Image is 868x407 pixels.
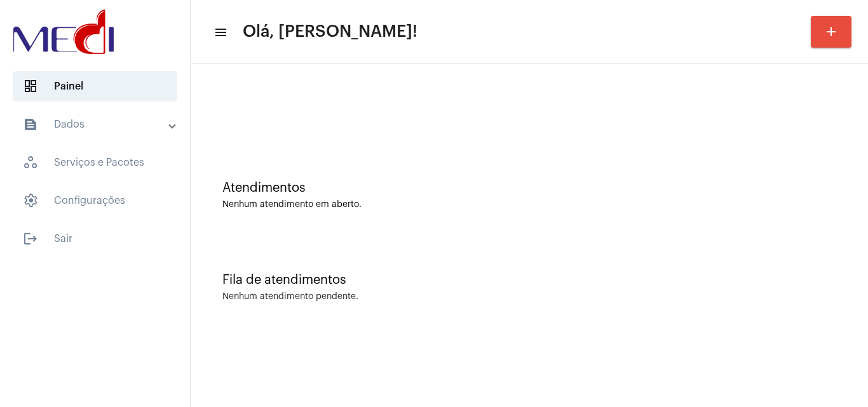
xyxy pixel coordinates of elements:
span: sidenav icon [23,79,38,94]
span: sidenav icon [23,155,38,170]
span: Sair [13,224,177,254]
mat-icon: sidenav icon [23,231,38,246]
div: Fila de atendimentos [222,273,836,287]
span: Painel [13,71,177,102]
span: sidenav icon [23,193,38,208]
mat-icon: sidenav icon [23,117,38,132]
span: Olá, [PERSON_NAME]! [243,22,417,42]
div: Nenhum atendimento pendente. [222,292,358,302]
span: Configurações [13,185,177,216]
span: Serviços e Pacotes [13,147,177,178]
img: d3a1b5fa-500b-b90f-5a1c-719c20e9830b.png [10,6,117,57]
mat-icon: add [824,24,839,39]
mat-expansion-panel-header: sidenav iconDados [8,109,190,140]
mat-panel-title: Dados [23,117,170,132]
mat-icon: sidenav icon [214,25,226,40]
div: Nenhum atendimento em aberto. [222,200,836,210]
div: Atendimentos [222,181,836,195]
